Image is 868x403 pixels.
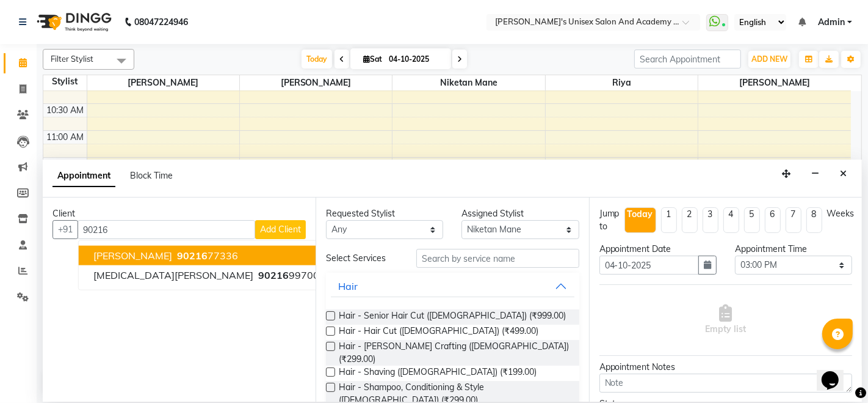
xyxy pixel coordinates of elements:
div: Hair [338,279,358,294]
li: 6 [765,207,781,233]
span: Hair - Shaving ([DEMOGRAPHIC_DATA]) (₹199.00) [339,366,537,381]
div: Jump to [599,207,620,233]
img: logo [31,5,115,39]
input: Search by Name/Mobile/Email/Code [78,220,255,239]
li: 2 [682,207,698,233]
b: 08047224946 [134,5,188,39]
input: Search by service name [416,249,579,268]
button: Hair [331,275,574,297]
span: [PERSON_NAME] [93,250,172,262]
div: Today [627,208,653,221]
span: Hair - Hair Cut ([DEMOGRAPHIC_DATA]) (₹499.00) [339,325,538,340]
div: 11:30 AM [45,158,87,171]
span: Sat [360,54,385,64]
iframe: chat widget [817,354,856,391]
div: Appointment Date [599,243,717,256]
div: Stylist [43,75,87,88]
span: Admin [818,16,845,29]
div: Requested Stylist [326,207,443,220]
span: Appointment [52,165,115,187]
div: Appointment Notes [599,361,852,374]
span: Empty list [705,305,746,336]
div: Select Services [317,252,407,265]
input: Search Appointment [634,50,741,68]
span: Block Time [130,170,173,181]
ngb-highlight: 77336 [175,250,238,262]
div: Assigned Stylist [461,207,579,220]
div: Client [52,207,306,220]
li: 1 [661,207,677,233]
span: Hair - Senior Hair Cut ([DEMOGRAPHIC_DATA]) (₹999.00) [339,309,566,325]
span: 90216 [177,250,208,262]
div: 11:00 AM [45,131,87,144]
button: Add Client [255,220,306,239]
input: 2025-10-04 [385,50,446,68]
span: Add Client [260,224,301,235]
span: Niketan Mane [392,75,544,91]
span: [PERSON_NAME] [240,75,392,91]
li: 3 [703,207,718,233]
span: Hair - [PERSON_NAME] Crafting ([DEMOGRAPHIC_DATA]) (₹299.00) [339,340,569,366]
li: 5 [744,207,760,233]
button: Close [834,165,852,183]
div: 10:30 AM [45,104,87,117]
li: 7 [786,207,801,233]
li: 4 [723,207,739,233]
button: +91 [52,220,78,239]
span: Today [302,50,332,68]
div: Appointment Time [735,243,852,256]
span: [MEDICAL_DATA][PERSON_NAME] [93,269,253,281]
span: 90216 [258,269,289,281]
span: ADD NEW [751,54,787,64]
span: Filter Stylist [51,54,93,64]
ngb-highlight: 99700 [256,269,319,281]
input: yyyy-mm-dd [599,256,699,275]
span: [PERSON_NAME] [87,75,239,91]
button: ADD NEW [748,51,790,68]
li: 8 [806,207,822,233]
span: Riya [546,75,698,91]
span: [PERSON_NAME] [698,75,851,91]
div: Weeks [827,207,855,220]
